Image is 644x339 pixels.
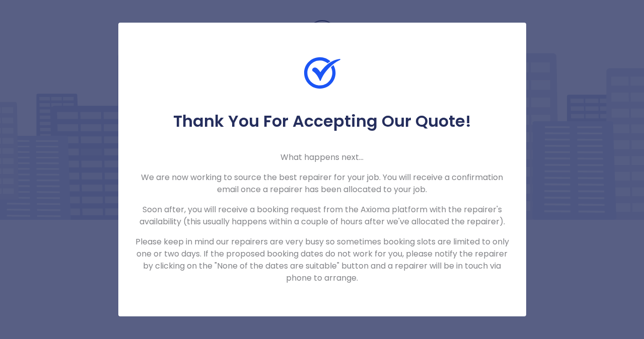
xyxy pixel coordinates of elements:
p: What happens next... [134,151,510,163]
p: Soon after, you will receive a booking request from the Axioma platform with the repairer's avail... [134,204,510,228]
p: We are now working to source the best repairer for your job. You will receive a confirmation emai... [134,172,510,196]
p: Please keep in mind our repairers are very busy so sometimes booking slots are limited to only on... [134,236,510,284]
h5: Thank You For Accepting Our Quote! [134,111,510,131]
img: Check [304,55,340,91]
